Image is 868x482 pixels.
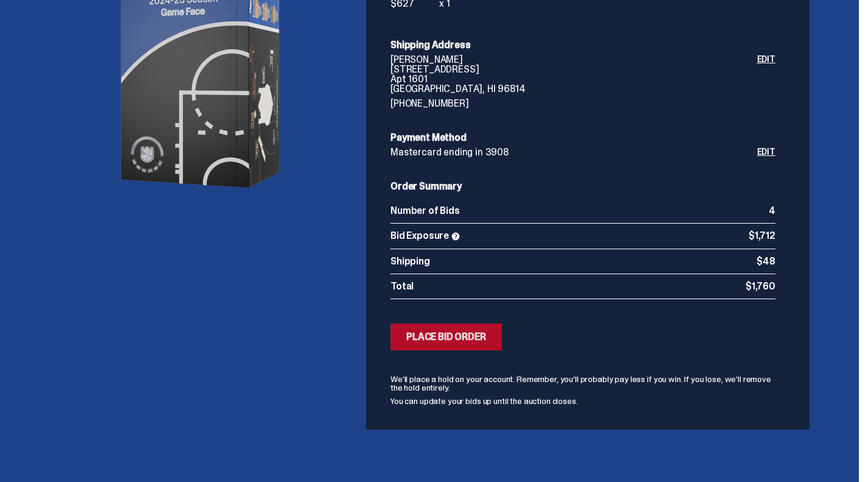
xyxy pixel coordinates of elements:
[746,282,775,291] p: $1,760
[390,147,757,157] p: Mastercard ending in 3908
[390,231,749,241] p: Bid Exposure
[390,74,757,84] p: Apt 1601
[390,257,757,266] p: Shipping
[757,257,775,266] p: $48
[390,65,757,74] p: [STREET_ADDRESS]
[757,147,775,157] a: Edit
[406,332,486,342] div: Place Bid Order
[757,55,775,108] a: Edit
[390,397,775,405] p: You can update your bids up until the auction closes.
[390,324,502,350] button: Place Bid Order
[749,231,775,241] p: $1,712
[769,206,775,216] p: 4
[390,99,757,108] p: [PHONE_NUMBER]
[390,55,757,65] p: [PERSON_NAME]
[390,133,775,143] h6: Payment Method
[390,282,746,291] p: Total
[390,375,775,392] p: We’ll place a hold on your account. Remember, you’ll probably pay less if you win. If you lose, w...
[390,182,775,191] h6: Order Summary
[390,40,775,50] h6: Shipping Address
[390,84,757,94] p: [GEOGRAPHIC_DATA], HI 96814
[390,206,769,216] p: Number of Bids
